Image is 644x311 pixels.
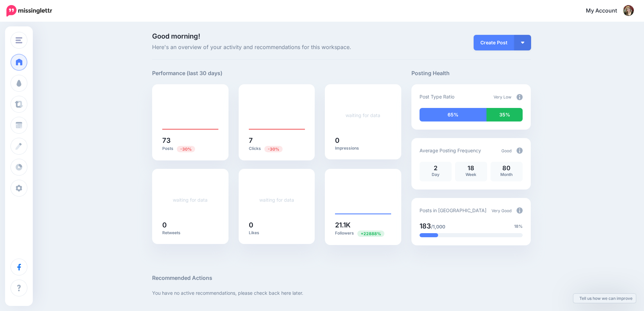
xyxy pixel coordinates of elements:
img: Missinglettr [6,5,52,17]
h5: 7 [249,137,305,144]
p: You have no active recommendations, please check back here later. [152,289,531,297]
a: Tell us how we can improve [573,294,636,303]
span: Good [501,148,511,153]
div: 35% of your posts in the last 30 days were manually created (i.e. were not from Drip Campaigns or... [486,108,523,121]
h5: 0 [249,222,305,228]
h5: 0 [335,137,391,144]
img: info-circle-grey.png [517,94,523,100]
h5: 0 [162,222,218,228]
p: Post Type Ratio [420,93,454,101]
img: info-circle-grey.png [517,148,523,154]
p: Average Posting Frequency [420,147,481,154]
p: Followers [335,230,391,237]
h5: Recommended Actions [152,274,531,282]
span: Very Low [494,94,511,99]
span: Here's an overview of your activity and recommendations for this workspace. [152,43,401,52]
p: Clicks [249,146,305,152]
p: 18 [458,165,484,171]
span: /1,000 [431,224,445,229]
span: 18% [514,223,523,230]
a: My Account [579,3,634,19]
span: Previous period: 105 [177,146,195,152]
a: Create Post [474,35,514,50]
h5: 21.1K [335,222,391,228]
div: 65% of your posts in the last 30 days have been from Drip Campaigns [420,108,486,121]
p: 80 [494,165,519,171]
img: menu.png [16,37,22,43]
p: 2 [423,165,448,171]
span: Week [466,172,476,177]
span: Month [500,172,512,177]
img: arrow-down-white.png [521,42,524,44]
p: Impressions [335,146,391,151]
h5: Posting Health [411,69,531,77]
span: Day [432,172,439,177]
a: waiting for data [345,112,380,118]
a: waiting for data [173,197,208,203]
p: Posts in [GEOGRAPHIC_DATA] [420,206,486,214]
span: 183 [420,222,431,230]
h5: 73 [162,137,218,144]
a: waiting for data [259,197,294,203]
div: 18% of your posts in the last 30 days have been from Drip Campaigns [420,233,438,237]
p: Retweets [162,230,218,236]
h5: Performance (last 30 days) [152,69,222,77]
p: Posts [162,146,218,152]
span: Very Good [492,208,511,213]
span: Previous period: 92 [357,230,384,237]
p: Likes [249,230,305,236]
span: Previous period: 10 [264,146,283,152]
span: Good morning! [152,32,200,40]
img: info-circle-grey.png [517,207,523,214]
